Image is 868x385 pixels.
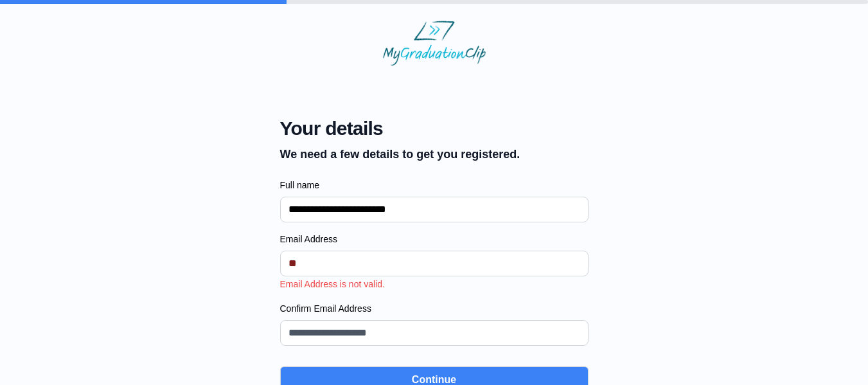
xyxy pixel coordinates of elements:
[280,179,589,192] label: Full name
[280,302,589,315] label: Confirm Email Address
[383,21,486,66] img: MyGraduationClip
[280,117,520,140] span: Your details
[280,233,589,246] label: Email Address
[280,279,385,289] span: Email Address is not valid.
[280,145,520,163] p: We need a few details to get you registered.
